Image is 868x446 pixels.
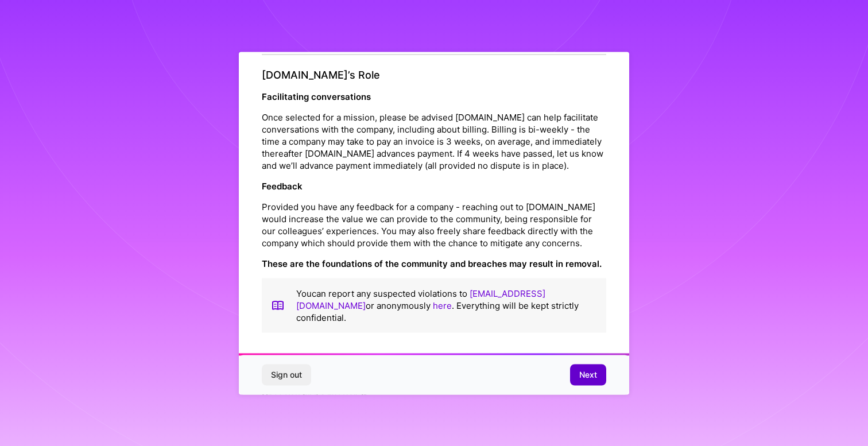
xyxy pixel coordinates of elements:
span: Sign out [271,369,302,381]
a: [EMAIL_ADDRESS][DOMAIN_NAME] [296,288,545,311]
button: Sign out [262,364,311,385]
strong: These are the foundations of the community and breaches may result in removal. [262,258,602,269]
img: book icon [271,287,285,323]
button: Next [570,364,606,385]
p: Once selected for a mission, please be advised [DOMAIN_NAME] can help facilitate conversations wi... [262,111,606,171]
strong: Feedback [262,180,303,191]
span: Next [579,369,597,381]
p: You can report any suspected violations to or anonymously . Everything will be kept strictly conf... [296,287,597,323]
h4: [DOMAIN_NAME]’s Role [262,69,606,82]
a: here [433,300,452,311]
strong: Facilitating conversations [262,91,371,102]
p: Provided you have any feedback for a company - reaching out to [DOMAIN_NAME] would increase the v... [262,200,606,249]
